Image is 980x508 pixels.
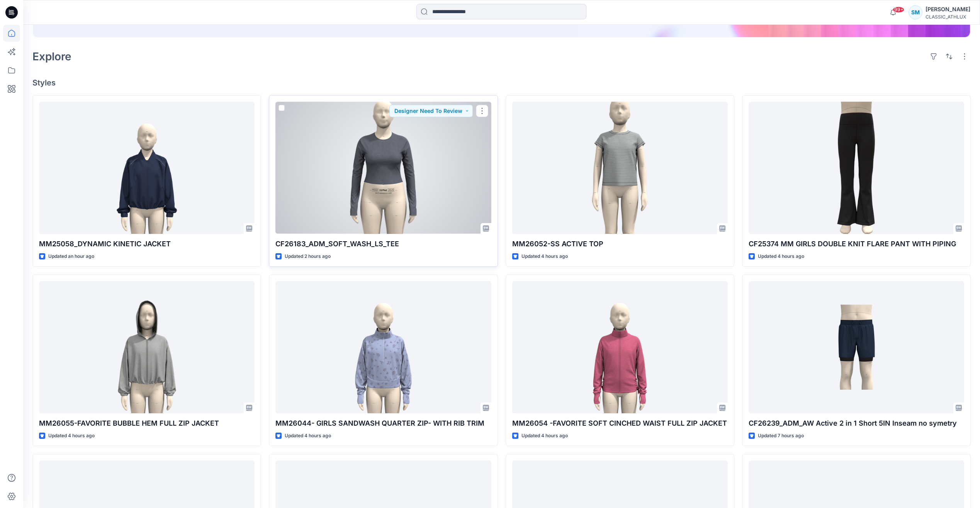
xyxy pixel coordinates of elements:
a: CF26183_ADM_SOFT_WASH_LS_TEE [275,102,491,234]
p: CF26183_ADM_SOFT_WASH_LS_TEE [275,239,491,249]
p: Updated 7 hours ago [758,432,804,440]
p: MM26055-FAVORITE BUBBLE HEM FULL ZIP JACKET [39,418,255,429]
h2: Explore [32,50,71,63]
a: CF25374 MM GIRLS DOUBLE KNIT FLARE PANT WITH PIPING [749,102,964,234]
a: MM26054 -FAVORITE SOFT CINCHED WAIST FULL ZIP JACKET [512,281,728,413]
div: [PERSON_NAME] [926,5,970,14]
p: Updated 4 hours ago [285,432,331,440]
p: Updated 4 hours ago [758,252,804,261]
p: Updated 2 hours ago [285,252,331,261]
p: Updated 4 hours ago [521,432,568,440]
p: MM26052-SS ACTIVE TOP [512,239,728,249]
p: MM25058_DYNAMIC KINETIC JACKET [39,239,255,249]
p: CF25374 MM GIRLS DOUBLE KNIT FLARE PANT WITH PIPING [749,239,964,249]
div: CLASSIC_ATHLUX [926,14,970,20]
h4: Styles [32,78,971,87]
a: CF26239_ADM_AW Active 2 in 1 Short 5IN Inseam no symetry [749,281,964,413]
p: MM26044- GIRLS SANDWASH QUARTER ZIP- WITH RIB TRIM [275,418,491,429]
a: MM25058_DYNAMIC KINETIC JACKET [39,102,255,234]
p: Updated 4 hours ago [521,252,568,261]
a: MM26044- GIRLS SANDWASH QUARTER ZIP- WITH RIB TRIM [275,281,491,413]
a: MM26052-SS ACTIVE TOP [512,102,728,234]
a: MM26055-FAVORITE BUBBLE HEM FULL ZIP JACKET [39,281,255,413]
p: MM26054 -FAVORITE SOFT CINCHED WAIST FULL ZIP JACKET [512,418,728,429]
div: SM [909,5,922,19]
p: Updated 4 hours ago [48,432,95,440]
span: 99+ [893,7,904,13]
p: CF26239_ADM_AW Active 2 in 1 Short 5IN Inseam no symetry [749,418,964,429]
p: Updated an hour ago [48,252,94,261]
